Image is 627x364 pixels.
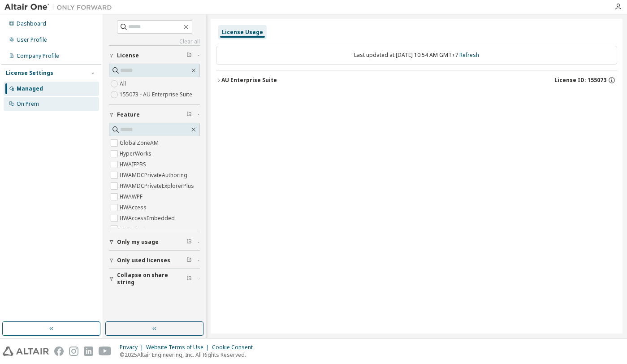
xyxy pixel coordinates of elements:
div: Dashboard [17,20,46,27]
span: License ID: 155073 [554,77,606,84]
span: Only used licenses [117,257,170,264]
div: Managed [17,85,43,92]
div: Privacy [120,344,146,351]
div: License Usage [222,29,263,36]
a: Clear all [109,38,200,45]
label: HWAMDCPrivateAuthoring [120,170,189,181]
div: On Prem [17,100,39,108]
button: Collapse on share string [109,269,200,289]
div: AU Enterprise Suite [221,77,277,84]
button: AU Enterprise SuiteLicense ID: 155073 [216,70,617,90]
span: License [117,52,139,59]
span: Clear filter [186,52,192,59]
span: Only my usage [117,238,159,246]
img: linkedin.svg [84,347,93,356]
img: instagram.svg [69,347,78,356]
label: All [120,78,128,89]
p: © 2025 Altair Engineering, Inc. All Rights Reserved. [120,351,258,359]
label: HWAccessEmbedded [120,213,177,224]
span: Feature [117,111,140,118]
span: Clear filter [186,275,192,282]
button: License [109,46,200,65]
img: Altair One [4,3,117,12]
label: HyperWorks [120,148,153,159]
img: facebook.svg [54,347,64,356]
span: Clear filter [186,238,192,246]
label: HWAMDCPrivateExplorerPlus [120,181,196,191]
label: HWAIFPBS [120,159,148,170]
label: HWAWPF [120,191,144,202]
img: altair_logo.svg [3,347,49,356]
div: User Profile [17,36,47,43]
div: Website Terms of Use [146,344,212,351]
span: Collapse on share string [117,272,186,286]
button: Feature [109,105,200,125]
img: youtube.svg [99,347,112,356]
div: Company Profile [17,52,59,60]
div: Last updated at: [DATE] 10:54 AM GMT+7 [216,46,617,65]
span: Clear filter [186,111,192,118]
button: Only my usage [109,232,200,252]
a: Refresh [459,51,479,59]
div: Cookie Consent [212,344,258,351]
div: License Settings [6,69,53,77]
label: GlobalZoneAM [120,138,160,148]
span: Clear filter [186,257,192,264]
label: 155073 - AU Enterprise Suite [120,89,194,100]
label: HWActivate [120,224,150,234]
label: HWAccess [120,202,148,213]
button: Only used licenses [109,251,200,270]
